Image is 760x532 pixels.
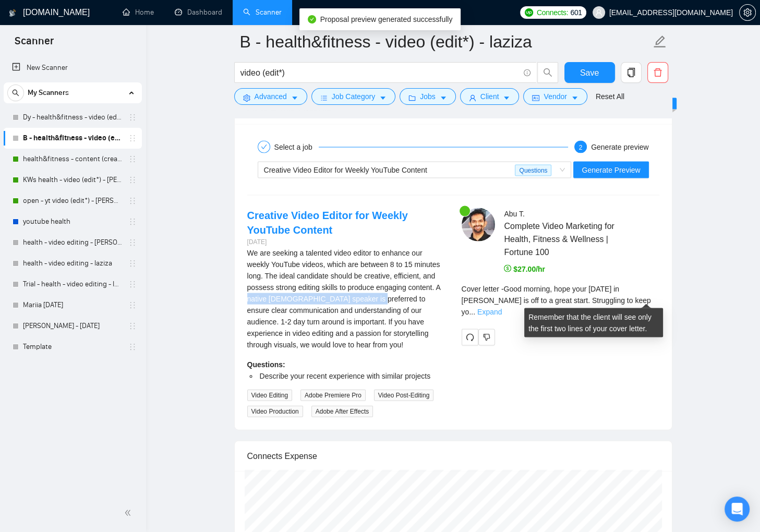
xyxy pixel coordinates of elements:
a: dashboardDashboard [175,8,222,17]
span: holder [128,155,137,163]
a: KWs health - video (edit*) - [PERSON_NAME] [23,170,122,190]
a: youtube health [23,211,122,232]
img: c17AIh_ouQ017qqbpv5dMJlI87Xz-ZQrLW95avSDtJqyTu-v4YmXMF36r_-N9cmn4S [462,208,495,241]
span: caret-down [440,94,447,102]
span: Adobe After Effects [311,406,373,417]
button: dislike [478,329,495,346]
span: holder [128,197,137,205]
span: Connects: [537,7,568,18]
span: holder [128,217,137,226]
button: search [537,62,558,83]
a: Trial - health - video editing - laziza [23,274,122,295]
a: Dy - health&fitness - video (edit*) - laziza [23,107,122,128]
button: setting [739,4,756,21]
span: Video Editing [247,390,293,401]
a: Creative Video Editor for Weekly YouTube Content [247,210,408,236]
span: user [595,9,602,16]
div: [DATE] [247,237,445,247]
span: Job Category [332,91,375,102]
div: Open Intercom Messenger [725,497,750,522]
a: Mariia [DATE] [23,295,122,316]
span: info-circle [524,69,530,76]
div: Remember that the client will see only the first two lines of your cover letter. [524,308,663,337]
span: holder [128,322,137,330]
li: My Scanners [4,82,142,357]
a: Expand [477,308,502,316]
span: idcard [532,94,539,102]
span: search [538,68,558,77]
a: health - video editing - laziza [23,253,122,274]
button: settingAdvancedcaret-down [234,88,307,105]
button: copy [621,62,642,83]
a: Template [23,336,122,357]
button: Save [564,62,615,83]
li: New Scanner [4,57,142,78]
button: search [7,84,24,101]
span: setting [243,94,250,102]
span: Video Production [247,406,303,417]
span: search [8,89,23,96]
span: caret-down [571,94,578,102]
span: New [657,100,672,108]
div: Select a job [274,141,319,153]
button: delete [647,62,668,83]
span: holder [128,134,137,142]
a: health - video editing - [PERSON_NAME] [23,232,122,253]
a: searchScanner [243,8,282,17]
span: bars [320,94,328,102]
span: Cover letter - Good morning, hope your [DATE] in [PERSON_NAME] is off to a great start. Strugglin... [462,285,651,316]
span: delete [648,68,668,77]
a: health&fitness - content (creat*) - [PERSON_NAME] [23,149,122,170]
a: setting [739,8,756,17]
span: redo [462,333,478,342]
span: Describe your recent experience with similar projects [260,372,431,380]
span: Jobs [420,91,436,102]
button: redo [462,329,478,346]
span: Questions [515,165,551,176]
div: Connects Expense [247,441,659,471]
strong: Questions: [247,360,285,369]
span: Video Post-Editing [374,390,434,401]
a: [PERSON_NAME] - [DATE] [23,316,122,336]
button: idcardVendorcaret-down [523,88,587,105]
img: upwork-logo.png [525,8,533,17]
span: Vendor [544,91,566,102]
span: holder [128,259,137,268]
span: dollar [504,265,511,272]
span: 2 [579,144,583,151]
span: ... [469,308,475,316]
span: Save [580,66,599,79]
span: holder [128,238,137,247]
span: Generate Preview [582,164,640,176]
span: Scanner [6,33,62,55]
span: user [469,94,476,102]
span: caret-down [291,94,298,102]
span: double-left [124,507,135,518]
input: Scanner name... [240,29,651,55]
span: Complete Video Marketing for Health, Fitness & Wellness | Fortune 100 [504,220,628,259]
a: B - health&fitness - video (edit*) - laziza [23,128,122,149]
span: holder [128,301,137,309]
span: folder [408,94,416,102]
span: check-circle [308,15,316,23]
span: edit [653,35,667,49]
button: barsJob Categorycaret-down [311,88,395,105]
span: 601 [570,7,582,18]
span: holder [128,343,137,351]
span: Client [480,91,499,102]
input: Search Freelance Jobs... [240,66,519,79]
span: check [261,144,267,150]
span: Advanced [255,91,287,102]
span: dislike [483,333,490,342]
span: caret-down [379,94,387,102]
span: Adobe Premiere Pro [300,390,366,401]
div: Remember that the client will see only the first two lines of your cover letter. [462,283,659,318]
span: $27.00/hr [504,265,545,273]
span: Proposal preview generated successfully [320,15,453,23]
button: Generate Preview [573,162,648,178]
a: open - yt video (edit*) - [PERSON_NAME] [23,190,122,211]
a: homeHome [123,8,154,17]
a: New Scanner [12,57,134,78]
span: copy [621,68,641,77]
